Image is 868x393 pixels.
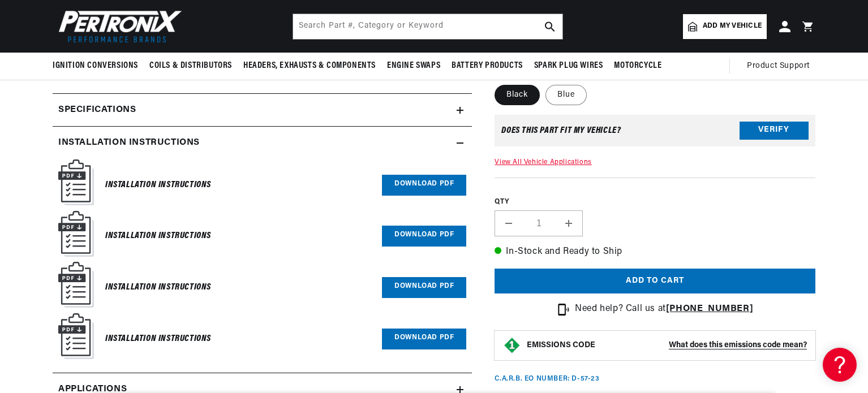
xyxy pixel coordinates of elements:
[238,53,381,79] summary: Headers, Exhausts & Components
[58,313,94,359] img: Instruction Manual
[149,60,232,72] span: Coils & Distributors
[58,211,94,257] img: Instruction Manual
[495,85,540,105] label: Black
[452,60,523,72] span: Battery Products
[495,198,815,208] label: QTY
[382,226,466,247] a: Download PDF
[747,60,810,72] span: Product Support
[534,60,603,72] span: Spark Plug Wires
[495,374,599,384] p: C.A.R.B. EO Number: D-57-23
[669,341,807,349] strong: What does this emissions code mean?
[495,159,591,166] a: View All Vehicle Applications
[387,60,440,72] span: Engine Swaps
[527,341,595,349] strong: EMISSIONS CODE
[703,21,762,32] span: Add my vehicle
[501,126,621,135] div: Does This part fit My vehicle?
[105,178,211,193] h6: Installation Instructions
[58,159,94,205] img: Instruction Manual
[58,262,94,308] img: Instruction Manual
[105,228,211,244] h6: Installation Instructions
[293,14,562,39] input: Search Part #, Category or Keyword
[381,53,446,79] summary: Engine Swaps
[666,305,753,314] a: [PHONE_NUMBER]
[58,103,136,118] h2: Specifications
[683,14,767,39] a: Add my vehicle
[53,60,138,72] span: Ignition Conversions
[105,280,211,295] h6: Installation Instructions
[575,303,753,317] p: Need help? Call us at
[740,122,809,140] button: Verify
[527,340,807,351] button: EMISSIONS CODEWhat does this emissions code mean?
[545,85,587,105] label: Blue
[105,331,211,347] h6: Installation Instructions
[446,53,528,79] summary: Battery Products
[53,94,472,127] summary: Specifications
[382,277,466,298] a: Download PDF
[614,60,661,72] span: Motorcycle
[747,53,815,80] summary: Product Support
[53,7,183,46] img: Pertronix
[538,14,562,39] button: search button
[382,175,466,196] a: Download PDF
[382,329,466,349] a: Download PDF
[503,336,521,355] img: Emissions code
[53,53,144,79] summary: Ignition Conversions
[53,127,472,159] summary: Installation instructions
[144,53,238,79] summary: Coils & Distributors
[495,269,815,294] button: Add to cart
[58,136,200,150] h2: Installation instructions
[608,53,667,79] summary: Motorcycle
[243,60,376,72] span: Headers, Exhausts & Components
[495,245,815,260] p: In-Stock and Ready to Ship
[528,53,609,79] summary: Spark Plug Wires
